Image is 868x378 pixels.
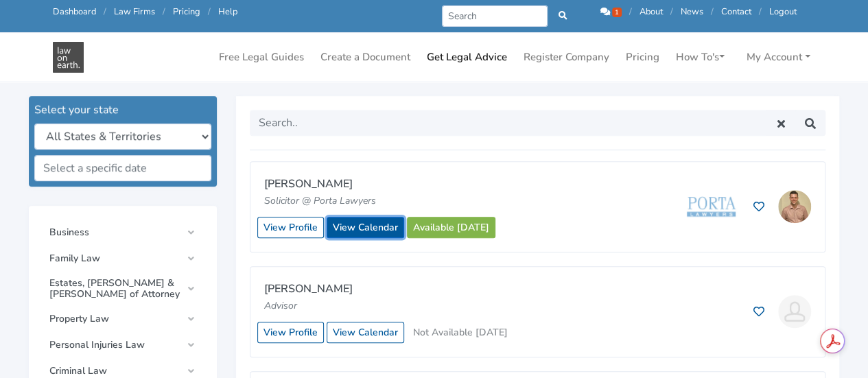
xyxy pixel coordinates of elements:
[327,322,404,343] a: View Calendar
[670,44,730,71] a: How To's
[250,110,766,136] input: Search..
[681,5,703,18] a: News
[711,5,714,18] span: /
[741,44,816,71] a: My Account
[49,253,181,264] span: Family Law
[43,220,203,245] a: Business
[769,5,797,18] a: Logout
[257,322,324,343] a: View Profile
[43,307,203,331] a: Property Law
[629,5,632,18] span: /
[213,44,309,71] a: Free Legal Guides
[407,217,495,238] a: Available [DATE]
[53,42,84,73] img: Get Legal Advice in
[104,5,106,18] span: /
[612,8,622,17] span: 1
[208,5,211,18] span: /
[407,322,514,343] button: Not Available [DATE]
[518,44,615,71] a: Register Company
[327,217,404,238] a: View Calendar
[218,5,237,18] a: Help
[264,176,486,193] p: [PERSON_NAME]
[670,5,673,18] span: /
[721,5,751,18] a: Contact
[640,5,663,18] a: About
[620,44,665,71] a: Pricing
[34,102,211,118] div: Select your state
[600,5,624,18] a: 1
[264,298,504,314] p: Advisor
[34,155,211,181] input: Select a specific date
[442,5,548,27] input: Search
[264,193,486,209] p: Solicitor @ Porta Lawyers
[173,5,200,18] a: Pricing
[315,44,416,71] a: Create a Document
[43,272,203,305] a: Estates, [PERSON_NAME] & [PERSON_NAME] of Attorney
[421,44,513,71] a: Get Legal Advice
[49,278,181,300] span: Estates, [PERSON_NAME] & [PERSON_NAME] of Attorney
[49,314,181,324] span: Property Law
[264,281,504,298] p: [PERSON_NAME]
[49,227,181,238] span: Business
[114,5,155,18] a: Law Firms
[759,5,762,18] span: /
[257,217,324,238] a: View Profile
[778,190,811,223] img: Bailey Eustace
[49,366,181,377] span: Criminal Law
[683,189,740,224] img: Porta Lawyers
[49,340,181,351] span: Personal Injuries Law
[778,295,811,328] img: Amanda Gleeson
[43,246,203,271] a: Family Law
[43,333,203,357] a: Personal Injuries Law
[53,5,96,18] a: Dashboard
[163,5,165,18] span: /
